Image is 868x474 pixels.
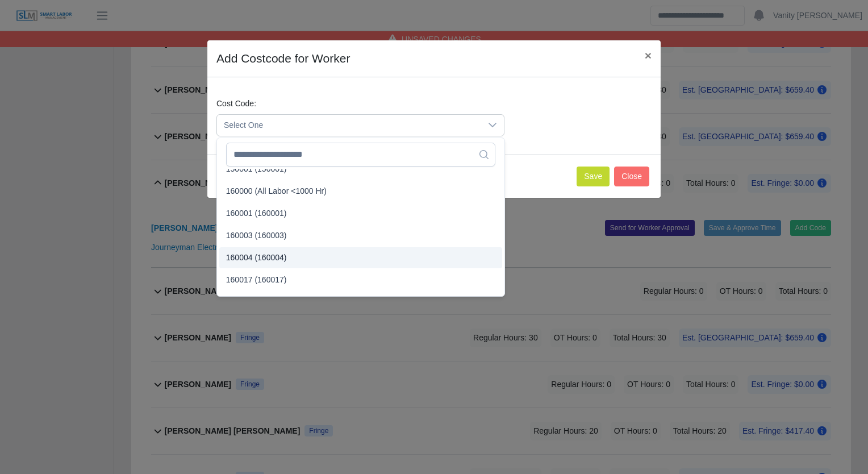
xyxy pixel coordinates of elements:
label: Cost Code: [216,98,256,110]
button: Save [577,167,610,186]
span: 160004 (160004) [226,252,287,264]
li: 160001 (160001) [219,203,502,224]
span: 150001 (150001) [226,163,287,175]
h4: Add Costcode for Worker [216,49,350,68]
span: × [645,49,652,62]
span: Select One [217,115,481,136]
li: 160017 (160017) [219,269,502,290]
span: 160017 (160017) [226,274,287,286]
button: Close [614,167,649,186]
li: 150001 (150001) [219,159,502,180]
li: 160003 (160003) [219,225,502,246]
button: Close [636,40,661,70]
span: 160001 (160001) [226,207,287,219]
li: 160050 (Prefab Shop Time) [219,292,502,313]
li: 160004 (160004) [219,247,502,268]
span: 160003 (160003) [226,230,287,242]
li: 160000 (All Labor <1000 Hr) [219,181,502,202]
span: 160000 (All Labor <1000 Hr) [226,185,327,197]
